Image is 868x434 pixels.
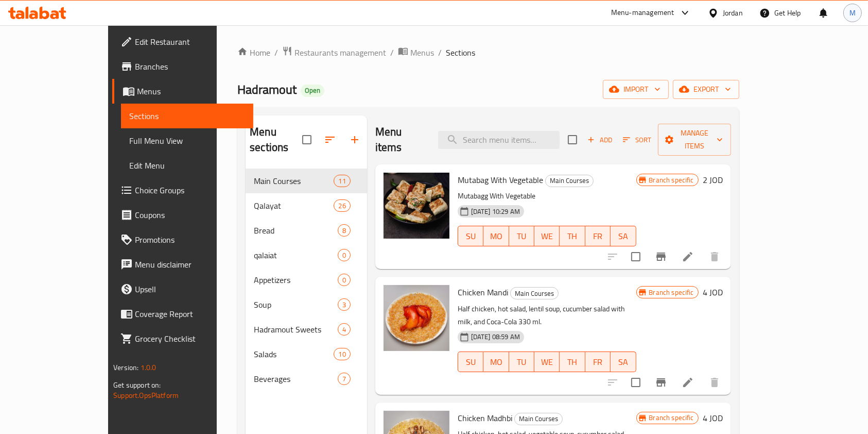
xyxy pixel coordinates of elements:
span: M [849,7,856,19]
li: / [274,46,278,59]
span: TU [513,229,530,244]
button: export [673,80,739,99]
button: Sort [620,132,654,148]
div: Main Courses [510,287,559,299]
h2: Menu sections [250,124,302,155]
div: Jordan [723,7,743,19]
button: FR [585,226,611,246]
span: Sort [623,134,651,146]
span: [DATE] 10:29 AM [467,207,524,216]
span: Main Courses [546,175,593,187]
a: Branches [112,54,253,79]
div: Soup [254,298,338,311]
div: Main Courses11 [246,169,367,193]
button: SU [458,226,483,246]
span: Menus [410,46,434,59]
div: items [338,224,351,237]
div: Menu-management [611,7,674,19]
span: Manage items [666,127,723,153]
span: 10 [334,349,350,359]
a: Sections [121,104,253,128]
div: items [338,373,351,385]
span: SA [615,229,632,244]
div: items [338,298,351,311]
span: TH [564,229,581,244]
span: Full Menu View [129,135,245,147]
a: Grocery Checklist [112,326,253,351]
button: TU [509,352,534,372]
a: Edit Menu [121,153,253,178]
span: Select to update [625,372,647,393]
div: Qalayat26 [246,193,367,218]
span: Main Courses [515,413,562,425]
a: Home [237,46,270,59]
span: Qalayat [254,199,334,212]
span: FR [589,229,606,244]
span: 8 [338,226,350,236]
a: Menus [112,79,253,104]
span: SA [615,355,632,370]
button: WE [534,352,560,372]
span: FR [589,355,606,370]
span: TU [513,355,530,370]
button: WE [534,226,560,246]
span: Appetizers [254,274,338,286]
button: SU [458,352,483,372]
span: Hadramout [237,78,297,101]
h6: 4 JOD [703,411,723,425]
span: Sort sections [318,127,342,152]
div: Open [301,85,324,97]
div: items [334,348,350,360]
span: Add item [583,132,616,148]
p: Half chicken, hot salad, lentil soup, cucumber salad with milk, and Coca-Cola 330 ml. [458,303,636,328]
span: 0 [338,251,350,260]
div: Salads [254,348,334,360]
a: Menu disclaimer [112,252,253,277]
span: Grocery Checklist [135,332,245,345]
span: 3 [338,300,350,310]
span: Chicken Mandi [458,285,508,300]
span: 11 [334,176,350,186]
span: Hadramout Sweets [254,323,338,336]
button: TH [560,226,585,246]
span: Chicken Madhbi [458,410,512,426]
div: Appetizers0 [246,268,367,292]
span: Mutabag With Vegetable [458,172,543,188]
button: TH [560,352,585,372]
span: [DATE] 08:59 AM [467,332,524,342]
a: Support.OpsPlatform [113,389,179,402]
span: Get support on: [113,378,161,392]
span: SU [462,229,479,244]
span: WE [539,229,555,244]
nav: breadcrumb [237,46,739,59]
button: SA [611,352,636,372]
div: Main Courses [545,175,594,187]
img: Chicken Mandi [384,285,449,351]
span: export [681,83,731,96]
button: MO [483,226,509,246]
span: Menus [137,85,245,97]
a: Coverage Report [112,302,253,326]
span: Upsell [135,283,245,295]
div: items [334,175,350,187]
li: / [390,46,394,59]
div: Main Courses [514,413,563,425]
span: MO [488,229,505,244]
button: delete [702,370,727,395]
button: Add section [342,127,367,152]
span: Coverage Report [135,308,245,320]
div: Salads10 [246,342,367,366]
span: Branches [135,60,245,73]
a: Promotions [112,227,253,252]
span: WE [539,355,555,370]
div: items [338,323,351,336]
span: Bread [254,224,338,237]
button: Branch-specific-item [649,244,673,269]
span: SU [462,355,479,370]
span: Main Courses [254,175,334,187]
span: Menu disclaimer [135,258,245,271]
span: Version: [113,361,138,374]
